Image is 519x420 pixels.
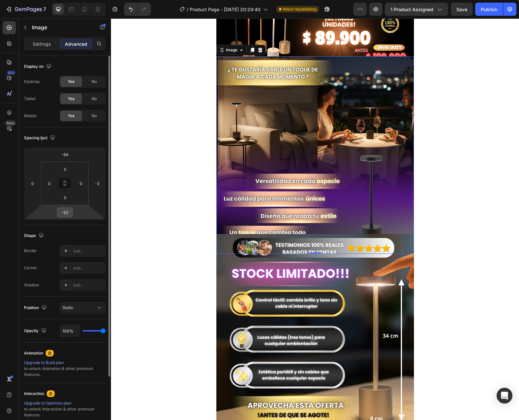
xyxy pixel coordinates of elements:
span: Yes [68,96,74,102]
div: 450 [6,70,16,75]
div: Beta [5,120,16,126]
p: Settings [33,40,51,47]
div: Open Intercom Messenger [497,388,512,404]
button: Static [60,302,106,314]
span: Product Page - [DATE] 20:29:40 [190,6,260,13]
button: Save [451,3,473,16]
div: Desktop [24,79,40,85]
div: Interaction [24,391,44,397]
iframe: Design area [111,18,519,420]
button: 1 product assigned [385,3,448,16]
div: Shadow [24,282,39,288]
input: -2 [92,178,102,188]
input: 0 [28,178,38,188]
input: 0px [59,164,72,174]
div: Upgrade to Optimize plan [24,400,106,406]
div: Corner [24,265,37,271]
div: Mobile [24,113,37,119]
p: Advanced [65,40,87,47]
div: Position [24,303,48,312]
div: Add... [73,265,104,271]
div: Add... [73,282,104,288]
div: Undo/Redo [124,3,151,16]
input: 0px [44,178,54,188]
div: to unlock Interaction & other premium features. [24,400,106,418]
div: Add... [73,248,104,254]
input: -52 [58,207,71,217]
div: Upgrade to Build plan [24,360,106,366]
div: Display on [24,62,53,71]
span: 1 product assigned [391,6,433,13]
button: 7 [3,3,49,16]
span: No [92,79,97,85]
span: Static [63,305,73,310]
div: Spacing (px) [24,134,57,143]
input: 0px [59,193,72,202]
p: 7 [43,5,46,13]
div: Border [24,248,37,254]
span: Yes [68,113,74,119]
span: Yes [68,79,74,85]
div: Publish [481,6,497,13]
span: / [187,6,188,13]
input: Auto [60,325,80,337]
p: Image [32,23,88,31]
span: No [92,113,97,119]
div: Tablet [24,96,36,102]
div: Image [114,29,128,35]
button: Publish [475,3,503,16]
span: No [92,96,97,102]
input: 0px [76,178,86,188]
span: Need republishing [283,6,316,12]
input: -64 [58,149,71,159]
div: Opacity [24,327,48,335]
div: Shape [24,231,45,240]
div: to unlock Animation & other premium features. [24,360,106,378]
div: Animation [24,350,43,356]
img: gempages_583563276554601283-b4528fc5-2be4-4e19-a302-f788c0897602.png [105,216,303,413]
span: Save [456,7,467,12]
